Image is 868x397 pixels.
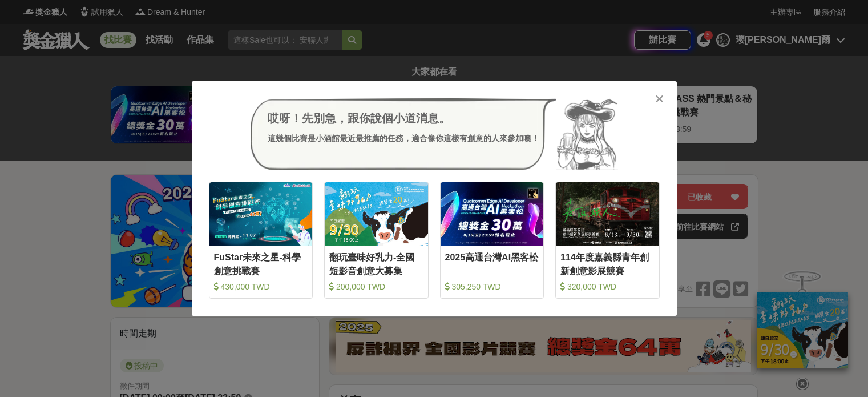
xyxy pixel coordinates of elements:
[214,251,308,276] div: FuStar未來之星-科學創意挑戰賽
[329,251,423,276] div: 翻玩臺味好乳力-全國短影音創意大募集
[325,182,428,246] img: Cover Image
[441,182,544,246] img: Cover Image
[556,98,618,170] img: Avatar
[445,251,539,276] div: 2025高通台灣AI黑客松
[560,281,655,292] div: 320,000 TWD
[209,182,313,299] a: Cover ImageFuStar未來之星-科學創意挑戰賽 430,000 TWD
[560,251,655,276] div: 114年度嘉義縣青年創新創意影展競賽
[268,133,539,145] div: 這幾個比賽是小酒館最近最推薦的任務，適合像你這樣有創意的人來參加噢！
[214,281,308,292] div: 430,000 TWD
[445,281,539,292] div: 305,250 TWD
[440,182,544,299] a: Cover Image2025高通台灣AI黑客松 305,250 TWD
[324,182,429,299] a: Cover Image翻玩臺味好乳力-全國短影音創意大募集 200,000 TWD
[209,182,313,246] img: Cover Image
[268,110,539,127] div: 哎呀！先別急，跟你說個小道消息。
[556,182,659,246] img: Cover Image
[329,281,423,292] div: 200,000 TWD
[555,182,660,299] a: Cover Image114年度嘉義縣青年創新創意影展競賽 320,000 TWD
